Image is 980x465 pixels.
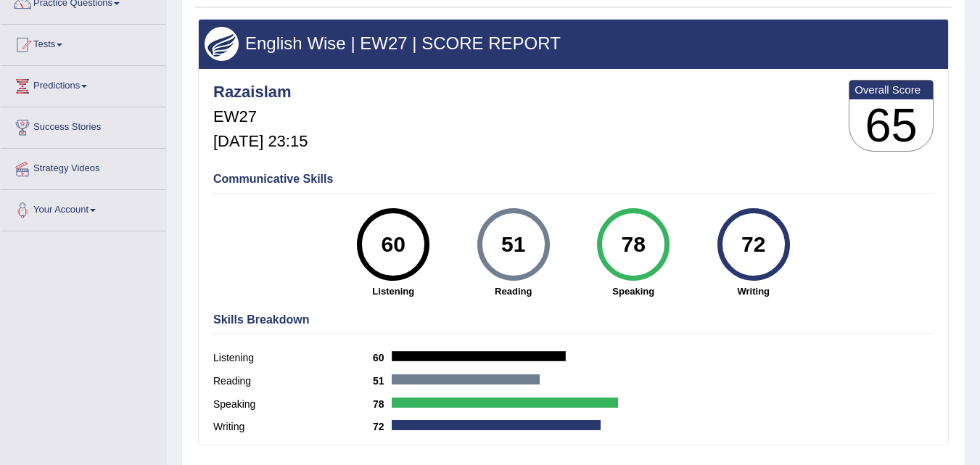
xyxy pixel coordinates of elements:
div: 78 [607,214,660,275]
h4: Communicative Skills [213,173,934,186]
label: Listening [213,350,373,366]
strong: Listening [341,284,447,298]
div: 60 [367,214,420,275]
a: Strategy Videos [1,149,166,185]
label: Writing [213,419,373,435]
div: 51 [487,214,540,275]
label: Reading [213,374,373,389]
a: Tests [1,25,166,61]
strong: Speaking [581,284,687,298]
a: Success Stories [1,107,166,144]
div: 72 [727,214,780,275]
strong: Writing [701,284,807,298]
b: 60 [373,352,392,363]
a: Your Account [1,190,166,226]
strong: Reading [461,284,567,298]
b: Overall Score [855,83,928,96]
h3: 65 [849,99,933,152]
h4: Razaislam [213,83,308,101]
h5: [DATE] 23:15 [213,133,308,150]
img: wings.png [205,27,239,61]
label: Speaking [213,397,373,412]
h4: Skills Breakdown [213,313,934,326]
b: 72 [373,421,392,432]
a: Predictions [1,66,166,102]
b: 78 [373,398,392,410]
h5: EW27 [213,108,308,125]
b: 51 [373,375,392,387]
h3: English Wise | EW27 | SCORE REPORT [205,34,942,53]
